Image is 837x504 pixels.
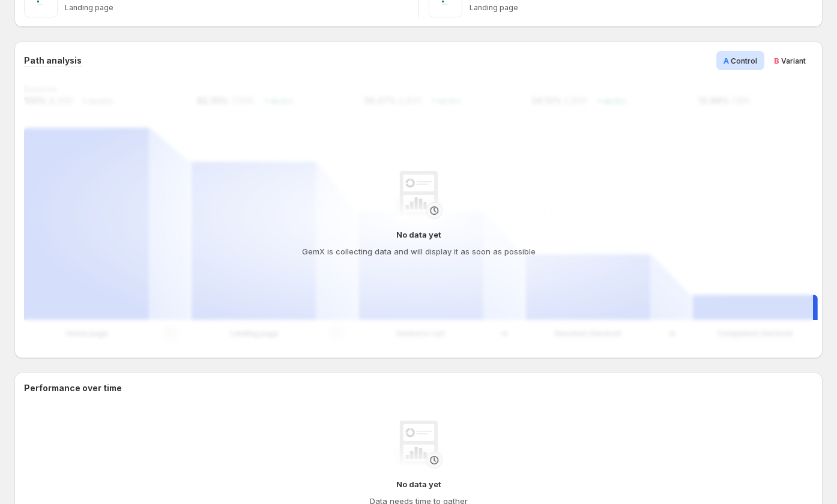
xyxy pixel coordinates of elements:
h3: Path analysis [24,55,82,67]
h2: Performance over time [24,382,813,394]
span: Variant [781,56,806,65]
span: A [724,56,729,65]
p: Landing page [65,3,409,13]
span: Control [731,56,757,65]
img: No data yet [394,171,443,219]
h4: GemX is collecting data and will display it as soon as possible [302,245,536,257]
p: Landing page [470,3,814,13]
h4: No data yet [396,229,441,241]
span: B [774,56,779,65]
img: No data yet [394,421,443,469]
h4: No data yet [396,478,441,490]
